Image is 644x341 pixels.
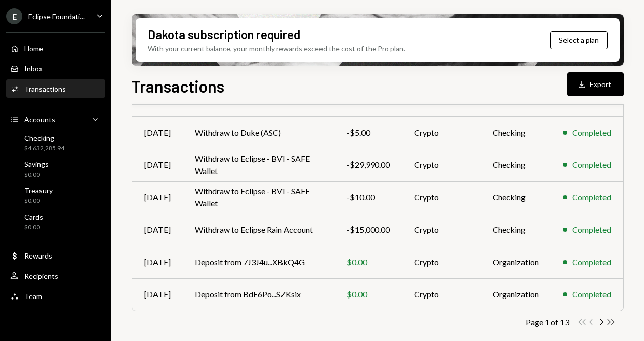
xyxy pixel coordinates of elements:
[148,26,300,43] div: Dakota subscription required
[572,256,611,268] div: Completed
[24,170,49,179] div: $0.00
[572,191,611,203] div: Completed
[6,267,105,285] a: Recipients
[183,214,335,246] td: Withdraw to Eclipse Rain Account
[572,288,611,301] div: Completed
[402,181,480,214] td: Crypto
[183,246,335,278] td: Deposit from 7J3J4u...XBkQ4G
[6,59,105,77] a: Inbox
[24,64,43,73] div: Inbox
[183,149,335,181] td: Withdraw to Eclipse - BVI - SAFE Wallet
[6,287,105,305] a: Team
[24,115,55,124] div: Accounts
[480,246,551,278] td: Organization
[144,256,171,268] div: [DATE]
[24,44,43,53] div: Home
[347,159,390,171] div: -$29,990.00
[183,116,335,149] td: Withdraw to Duke (ASC)
[402,278,480,311] td: Crypto
[347,126,390,139] div: -$5.00
[24,251,52,260] div: Rewards
[24,197,53,205] div: $0.00
[480,116,551,149] td: Checking
[144,159,171,171] div: [DATE]
[6,110,105,129] a: Accounts
[550,31,608,49] button: Select a plan
[402,246,480,278] td: Crypto
[402,149,480,181] td: Crypto
[6,183,105,207] a: Treasury$0.00
[480,214,551,246] td: Checking
[572,159,611,171] div: Completed
[144,126,171,139] div: [DATE]
[6,246,105,265] a: Rewards
[24,160,49,168] div: Savings
[183,181,335,214] td: Withdraw to Eclipse - BVI - SAFE Wallet
[28,12,85,21] div: Eclipse Foundati...
[6,8,22,24] div: E
[347,288,390,301] div: $0.00
[572,126,611,139] div: Completed
[402,116,480,149] td: Crypto
[347,224,390,236] div: -$15,000.00
[148,43,405,54] div: With your current balance, your monthly rewards exceed the cost of the Pro plan.
[6,157,105,181] a: Savings$0.00
[24,186,53,195] div: Treasury
[24,134,64,142] div: Checking
[24,84,66,93] div: Transactions
[567,72,624,96] button: Export
[132,76,224,96] h1: Transactions
[526,317,569,327] div: Page 1 of 13
[144,191,171,203] div: [DATE]
[183,278,335,311] td: Deposit from BdF6Po...SZKsix
[347,191,390,203] div: -$10.00
[572,224,611,236] div: Completed
[24,144,64,153] div: $4,632,285.94
[6,79,105,98] a: Transactions
[6,131,105,155] a: Checking$4,632,285.94
[480,181,551,214] td: Checking
[480,149,551,181] td: Checking
[24,272,58,280] div: Recipients
[144,224,171,236] div: [DATE]
[24,223,43,232] div: $0.00
[480,278,551,311] td: Organization
[347,256,390,268] div: $0.00
[6,39,105,57] a: Home
[6,209,105,234] a: Cards$0.00
[24,212,43,221] div: Cards
[402,214,480,246] td: Crypto
[144,288,171,301] div: [DATE]
[24,292,42,301] div: Team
